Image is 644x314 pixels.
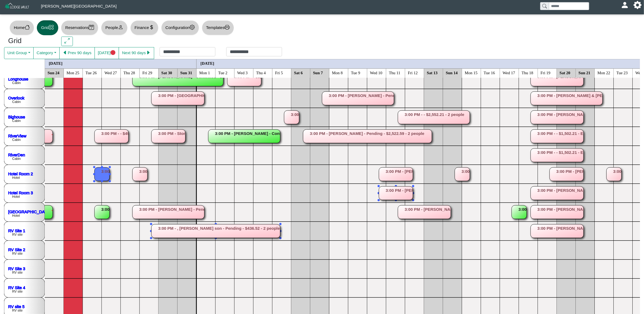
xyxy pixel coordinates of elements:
text: Hotel [12,214,20,218]
a: RV Site 2 [8,247,25,252]
img: Z [4,2,30,12]
svg: grid [49,25,54,30]
button: Next 90 dayscaret right fill [119,47,154,59]
text: Fri 29 [143,70,152,75]
a: Overlook [8,95,25,100]
text: Wed 3 [237,70,248,75]
svg: gear fill [636,3,640,7]
text: Fri 19 [541,70,551,75]
text: Hotel [12,195,20,199]
text: Mon 8 [332,70,343,75]
text: RV site [12,290,23,293]
a: RV site 5 [8,304,25,309]
a: Hotel Room 3 [8,190,33,195]
text: Sat 6 [294,70,303,75]
text: Wed 10 [370,70,383,75]
button: Templatesprinter [202,20,234,35]
text: Sat 20 [560,70,571,75]
text: Mon 25 [67,70,79,75]
text: Sun 14 [446,70,458,75]
text: Mon 15 [465,70,478,75]
text: Sat 30 [161,70,172,75]
a: RiverDen [8,152,25,157]
h3: Grid [8,37,53,45]
text: Sun 7 [313,70,323,75]
text: Sun 21 [579,70,591,75]
text: Wed 27 [105,70,117,75]
svg: gear [190,25,195,30]
svg: arrows angle expand [64,38,70,43]
text: Tue 26 [86,70,97,75]
svg: house [25,25,30,30]
svg: person [118,25,123,30]
text: RV site [12,271,23,274]
button: caret left fillPrev 90 days [59,47,95,59]
text: [DATE] [49,61,63,65]
svg: calendar2 check [89,25,94,30]
a: [GEOGRAPHIC_DATA] 4 [8,209,54,214]
button: Unit Group [4,47,34,59]
text: Cabin [12,157,21,161]
text: Thu 4 [256,70,266,75]
text: Sun 31 [180,70,192,75]
text: Hotel [12,176,20,180]
text: Tue 9 [351,70,360,75]
button: Homehouse [9,20,34,35]
text: Cabin [12,81,21,85]
button: Reservationscalendar2 check [61,20,98,35]
svg: caret right fill [146,50,151,55]
text: RV site [12,233,23,237]
text: Fri 5 [275,70,283,75]
button: Financecurrency dollar [130,20,158,35]
text: Thu 18 [522,70,533,75]
button: Configurationgear [161,20,199,35]
input: Check out [226,47,282,56]
svg: search [542,4,547,8]
text: Mon 1 [199,70,210,75]
a: Bighouse [8,114,25,119]
text: Mon 22 [598,70,610,75]
button: [DATE]circle fill [95,47,119,59]
text: Thu 28 [124,70,135,75]
text: RV site [12,252,23,255]
text: RV site [12,309,23,312]
text: Fri 12 [408,70,418,75]
text: Tue 23 [617,70,628,75]
text: Cabin [12,138,21,142]
text: Sat 13 [427,70,438,75]
a: RV Site 1 [8,228,25,233]
button: Category [33,47,60,59]
a: RV Site 3 [8,266,25,271]
input: Check in [160,47,215,56]
button: arrows angle expand [61,37,73,46]
button: Peopleperson [101,20,127,35]
a: Hotel Room 2 [8,171,33,176]
a: Longhouse [8,76,28,81]
text: Wed 17 [503,70,515,75]
text: Cabin [12,119,21,123]
text: Sun 24 [48,70,60,75]
svg: circle fill [111,50,116,55]
text: Tue 16 [484,70,495,75]
svg: caret left fill [63,50,68,55]
button: Gridgrid [37,20,58,35]
svg: person fill [623,3,627,7]
svg: printer [225,25,230,30]
text: Cabin [12,100,21,104]
a: RV Site 4 [8,285,25,290]
text: Thu 11 [389,70,400,75]
text: [DATE] [200,61,214,65]
text: Tue 2 [218,70,228,75]
svg: currency dollar [149,25,154,30]
a: RiverView [8,133,26,138]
